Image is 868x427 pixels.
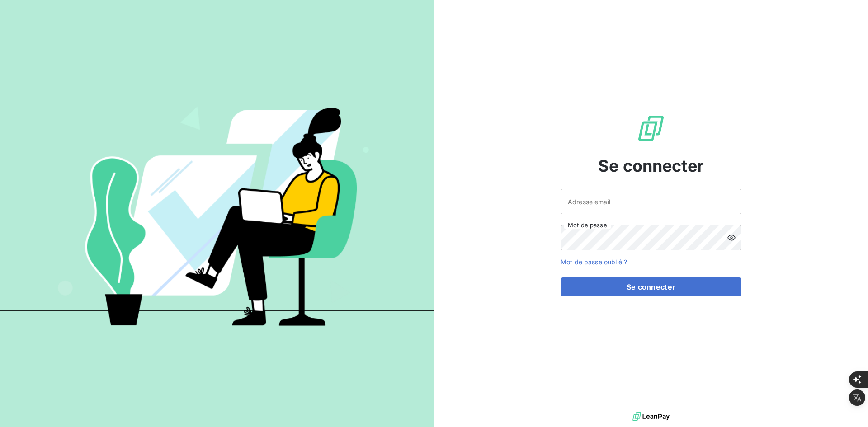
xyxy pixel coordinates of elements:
img: Logo LeanPay [637,114,665,143]
button: Se connecter [561,277,741,296]
span: Se connecter [598,154,704,178]
img: logo [632,410,670,423]
input: placeholder [561,189,741,214]
a: Mot de passe oublié ? [561,258,627,266]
